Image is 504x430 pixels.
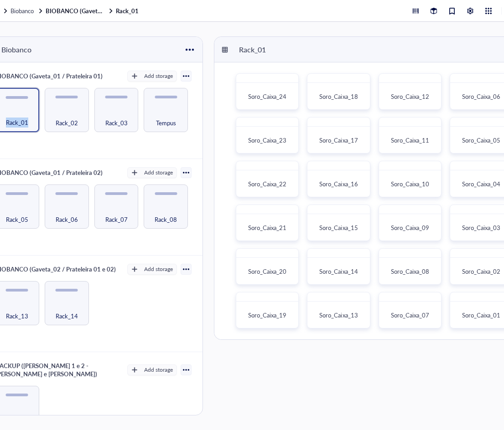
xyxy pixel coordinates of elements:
span: Soro_Caixa_07 [391,311,429,319]
a: Biobanco [10,7,44,15]
span: Rack_02 [56,118,78,128]
button: Add storage [127,364,177,375]
span: Soro_Caixa_13 [319,311,358,319]
span: Rack_13 [6,311,28,321]
button: Add storage [127,264,177,275]
button: Add storage [127,71,177,82]
a: BIOBANCO (Gaveta_01 / Prateleira 01)Rack_01 [46,7,140,15]
span: Soro_Caixa_09 [391,223,429,232]
span: Soro_Caixa_16 [319,179,358,188]
span: Rack_08 [155,215,177,225]
span: Soro_Caixa_20 [248,267,286,276]
span: Rack_03 [105,118,128,128]
span: Soro_Caixa_11 [391,136,429,144]
span: Soro_Caixa_03 [462,223,500,232]
span: Tempus [156,118,176,128]
span: Soro_Caixa_24 [248,92,286,101]
span: Rack_01 [6,118,28,128]
span: Soro_Caixa_12 [391,92,429,101]
span: Soro_Caixa_22 [248,179,286,188]
span: Soro_Caixa_08 [391,267,429,276]
span: Soro_Caixa_10 [391,179,429,188]
span: Soro_Caixa_15 [319,223,358,232]
span: Rack_05 [6,215,28,225]
span: Soro_Caixa_04 [462,179,500,188]
span: Rack_07 [105,215,128,225]
div: Add storage [144,265,173,273]
span: Soro_Caixa_17 [319,136,358,144]
span: Soro_Caixa_05 [462,136,500,144]
span: Soro_Caixa_14 [319,267,358,276]
span: Rack_14 [56,311,78,321]
span: Soro_Caixa_02 [462,267,500,276]
span: Soro_Caixa_18 [319,92,358,101]
span: Biobanco [10,6,34,15]
span: Rack_06 [56,215,78,225]
span: Soro_Caixa_06 [462,92,500,101]
span: Soro_Caixa_19 [248,311,286,319]
span: Soro_Caixa_23 [248,136,286,144]
div: Add storage [144,366,173,374]
div: Add storage [144,72,173,80]
div: Rack_01 [235,42,290,57]
span: Soro_Caixa_21 [248,223,286,232]
div: Add storage [144,169,173,177]
button: Add storage [127,167,177,178]
span: Soro_Caixa_01 [462,311,500,319]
